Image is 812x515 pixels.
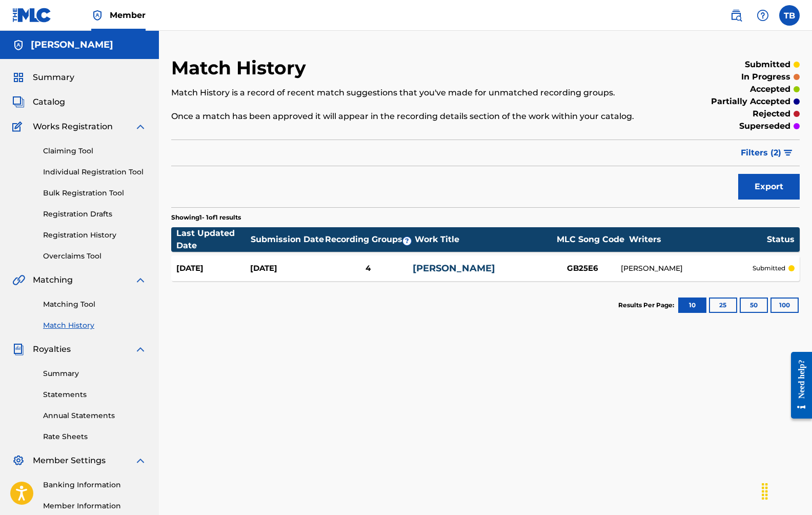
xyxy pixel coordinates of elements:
[12,121,26,133] img: Works Registration
[43,410,147,421] a: Annual Statements
[12,71,74,84] a: SummarySummary
[413,263,495,274] a: [PERSON_NAME]
[753,5,773,26] div: Help
[171,56,311,80] h2: Match History
[740,298,768,313] button: 50
[745,58,790,71] p: submitted
[739,120,790,132] p: superseded
[726,5,746,26] a: Public Search
[134,343,147,355] img: expand
[91,9,104,22] img: Top Rightsholder
[12,343,25,355] img: Royalties
[33,71,74,84] span: Summary
[621,263,753,274] div: [PERSON_NAME]
[629,233,767,246] div: Writers
[134,274,147,286] img: expand
[12,96,25,108] img: Catalog
[33,343,71,355] span: Royalties
[761,466,812,515] iframe: Chat Widget
[171,213,241,222] p: Showing 1 - 1 of 1 results
[767,233,795,246] div: Status
[176,263,250,274] div: [DATE]
[171,87,655,99] p: Match History is a record of recent match suggestions that you've made for unmatched recording gr...
[552,233,629,246] div: MLC Song Code
[31,39,113,51] h5: Tony Bracey
[43,251,147,262] a: Overclaims Tool
[110,9,146,21] span: Member
[33,454,106,467] span: Member Settings
[43,146,147,156] a: Claiming Tool
[618,301,677,310] p: Results Per Page:
[709,298,737,313] button: 25
[730,9,742,22] img: search
[43,480,147,490] a: Banking Information
[176,227,251,252] div: Last Updated Date
[251,233,325,246] div: Submission Date
[43,501,147,511] a: Member Information
[735,140,800,166] button: Filters (2)
[12,454,25,467] img: Member Settings
[12,96,65,108] a: CatalogCatalog
[783,342,812,429] iframe: Resource Center
[43,230,147,241] a: Registration History
[784,150,793,156] img: filter
[711,95,790,108] p: partially accepted
[324,263,413,274] div: 4
[134,454,147,467] img: expand
[750,83,790,95] p: accepted
[757,476,773,507] div: Drag
[678,298,706,313] button: 10
[403,237,411,245] span: ?
[12,39,25,51] img: Accounts
[770,298,799,313] button: 100
[12,8,52,23] img: MLC Logo
[134,121,147,133] img: expand
[43,431,147,442] a: Rate Sheets
[741,147,781,159] span: Filters ( 2 )
[753,264,785,273] p: submitted
[43,188,147,199] a: Bulk Registration Tool
[33,274,73,286] span: Matching
[757,9,769,22] img: help
[544,263,621,274] div: GB25E6
[43,320,147,331] a: Match History
[741,71,790,83] p: in progress
[250,263,324,274] div: [DATE]
[415,233,553,246] div: Work Title
[753,108,790,120] p: rejected
[738,174,800,200] button: Export
[43,167,147,177] a: Individual Registration Tool
[171,110,655,123] p: Once a match has been approved it will appear in the recording details section of the work within...
[43,209,147,220] a: Registration Drafts
[779,5,800,26] div: User Menu
[43,389,147,400] a: Statements
[43,368,147,379] a: Summary
[43,299,147,310] a: Matching Tool
[33,121,113,133] span: Works Registration
[325,233,414,246] div: Recording Groups
[12,71,25,84] img: Summary
[12,274,25,286] img: Matching
[33,96,65,108] span: Catalog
